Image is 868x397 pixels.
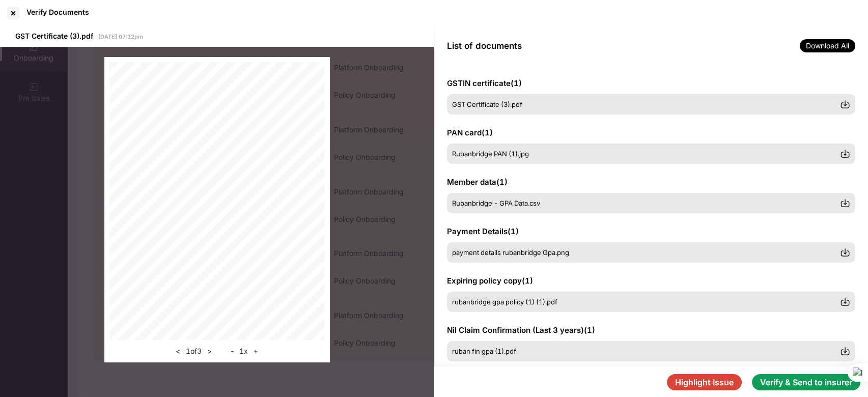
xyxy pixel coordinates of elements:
[840,346,850,356] img: svg+xml;base64,PHN2ZyBpZD0iRG93bmxvYWQtMzJ4MzIiIHhtbG5zPSJodHRwOi8vd3d3LnczLm9yZy8yMDAwL3N2ZyIgd2...
[840,149,850,159] img: svg+xml;base64,PHN2ZyBpZD0iRG93bmxvYWQtMzJ4MzIiIHhtbG5zPSJodHRwOi8vd3d3LnczLm9yZy8yMDAwL3N2ZyIgd2...
[447,128,493,137] span: PAN card ( 1 )
[452,347,516,355] span: ruban fin gpa (1).pdf
[447,325,595,335] span: Nil Claim Confirmation (Last 3 years) ( 1 )
[173,345,183,357] button: <
[447,78,522,88] span: GSTIN certificate ( 1 )
[452,298,557,306] span: rubanbridge gpa policy (1) (1).pdf
[840,198,850,208] img: svg+xml;base64,PHN2ZyBpZD0iRG93bmxvYWQtMzJ4MzIiIHhtbG5zPSJodHRwOi8vd3d3LnczLm9yZy8yMDAwL3N2ZyIgd2...
[250,345,261,357] button: +
[15,32,93,40] span: GST Certificate (3).pdf
[452,150,529,158] span: Rubanbridge PAN (1).jpg
[447,226,519,236] span: Payment Details ( 1 )
[452,100,522,108] span: GST Certificate (3).pdf
[840,99,850,109] img: svg+xml;base64,PHN2ZyBpZD0iRG93bmxvYWQtMzJ4MzIiIHhtbG5zPSJodHRwOi8vd3d3LnczLm9yZy8yMDAwL3N2ZyIgd2...
[447,177,508,187] span: Member data ( 1 )
[800,39,855,52] span: Download All
[840,247,850,258] img: svg+xml;base64,PHN2ZyBpZD0iRG93bmxvYWQtMzJ4MzIiIHhtbG5zPSJodHRwOi8vd3d3LnczLm9yZy8yMDAwL3N2ZyIgd2...
[204,345,215,357] button: >
[452,248,569,257] span: payment details rubanbridge Gpa.png
[447,276,533,286] span: Expiring policy copy ( 1 )
[228,345,261,357] div: 1 x
[98,33,143,40] span: [DATE] 07:12pm
[752,374,860,390] button: Verify & Send to insurer
[840,297,850,307] img: svg+xml;base64,PHN2ZyBpZD0iRG93bmxvYWQtMzJ4MzIiIHhtbG5zPSJodHRwOi8vd3d3LnczLm9yZy8yMDAwL3N2ZyIgd2...
[173,345,215,357] div: 1 of 3
[447,41,522,51] span: List of documents
[26,8,89,16] div: Verify Documents
[228,345,237,357] button: -
[667,374,742,390] button: Highlight Issue
[452,199,540,207] span: Rubanbridge - GPA Data.csv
